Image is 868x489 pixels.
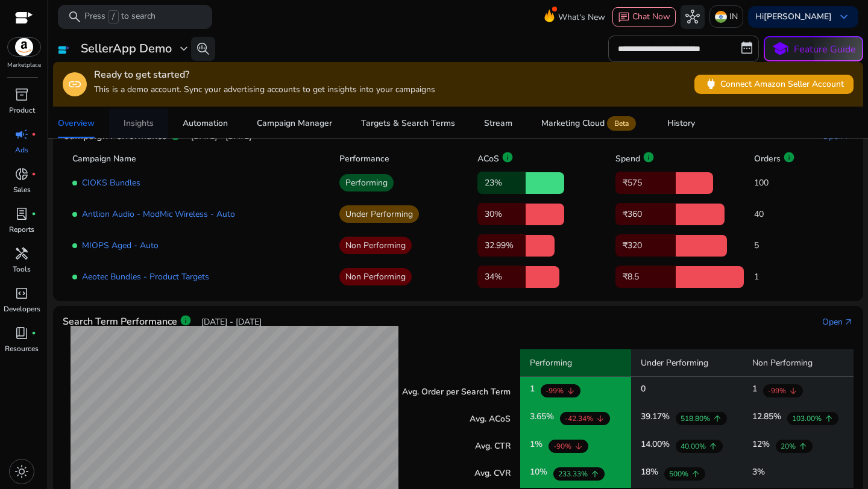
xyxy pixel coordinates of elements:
[681,5,705,29] button: hub
[477,172,526,194] p: 23%
[643,151,655,163] span: info
[535,438,542,450] span: %
[180,314,192,326] span: info
[68,10,82,24] span: search
[772,40,789,58] span: school
[361,119,455,128] div: Targets & Search Terms
[752,440,770,453] h5: 12
[108,10,119,23] span: /
[708,441,718,451] span: arrow_upward
[474,467,511,479] p: Avg. CVR
[72,152,136,165] p: Campaign Name
[743,349,854,377] p: Non Performing
[783,151,795,163] span: info
[470,413,511,425] p: Avg. ACoS
[574,441,583,451] span: arrow_downward
[754,270,819,283] p: 1
[558,7,605,28] span: What's New
[729,6,738,27] p: IN
[631,349,742,377] p: Under Performing
[339,152,389,165] p: Performance
[650,466,658,478] span: %
[484,119,512,128] div: Stream
[14,286,29,301] span: code_blocks
[615,234,676,257] p: ₹320
[792,413,822,424] p: 103.00%
[757,466,765,478] span: %
[794,42,856,57] p: Feature Guide
[31,172,36,176] span: fiber_manual_record
[822,316,854,328] a: Openarrow_outward
[715,11,727,23] img: in.svg
[837,10,851,24] span: keyboard_arrow_down
[566,386,576,396] span: arrow_downward
[565,413,593,424] p: -42.34%
[9,224,34,235] p: Reports
[669,469,688,479] p: 500%
[704,77,718,91] span: power
[477,266,526,288] p: 34%
[632,11,670,22] span: Chat Now
[615,203,676,225] p: ₹360
[541,119,638,128] div: Marketing Cloud
[681,413,710,424] p: 518.80%
[402,385,511,398] p: Avg. Order per Search Term
[63,316,177,328] h4: Search Term Performance
[615,152,640,165] p: Spend
[681,441,706,452] p: 40.00%
[13,264,31,275] p: Tools
[7,61,41,70] p: Marketplace
[339,237,412,254] p: Non Performing
[546,385,564,396] p: -99%
[590,469,600,479] span: arrow_upward
[641,384,646,397] h5: 0
[31,132,36,137] span: fiber_manual_record
[502,151,514,163] span: info
[8,38,40,56] img: amazon.svg
[781,441,796,452] p: 20%
[822,316,843,328] div: Open
[5,343,39,354] p: Resources
[191,37,215,61] button: search_insights
[124,119,154,128] div: Insights
[641,412,670,425] h5: 39.17
[641,467,658,481] h5: 18
[94,69,435,81] h4: Ready to get started?
[553,441,571,452] p: -90%
[183,119,228,128] div: Automation
[58,119,95,128] div: Overview
[339,174,394,192] p: Performing
[539,466,547,478] span: %
[31,211,36,216] span: fiber_manual_record
[82,208,235,220] a: Antlion Audio - ModMic Wireless - Auto
[4,304,40,314] p: Developers
[667,119,695,128] div: History
[201,316,262,328] p: [DATE] - [DATE]
[14,87,29,102] span: inventory_2
[14,127,29,142] span: campaign
[764,11,832,22] b: [PERSON_NAME]
[754,176,819,189] p: 100
[339,205,419,223] p: Under Performing
[94,83,435,96] p: This is a demo account. Sync your advertising accounts to get insights into your campaigns
[752,412,781,425] h5: 12.85
[31,331,36,335] span: fiber_manual_record
[615,266,676,288] p: ₹8.5
[530,384,535,397] h5: 1
[530,412,554,425] h5: 3.65
[14,246,29,261] span: handyman
[691,469,700,479] span: arrow_upward
[13,184,31,195] p: Sales
[844,132,854,142] span: arrow_outward
[618,11,630,23] span: chat
[15,145,28,155] p: Ads
[607,116,636,131] span: Beta
[685,10,700,24] span: hub
[824,414,834,423] span: arrow_upward
[257,119,332,128] div: Campaign Manager
[14,464,29,479] span: light_mode
[475,440,511,452] p: Avg. CTR
[14,167,29,181] span: donut_small
[477,152,499,165] p: ACoS
[754,152,781,165] p: Orders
